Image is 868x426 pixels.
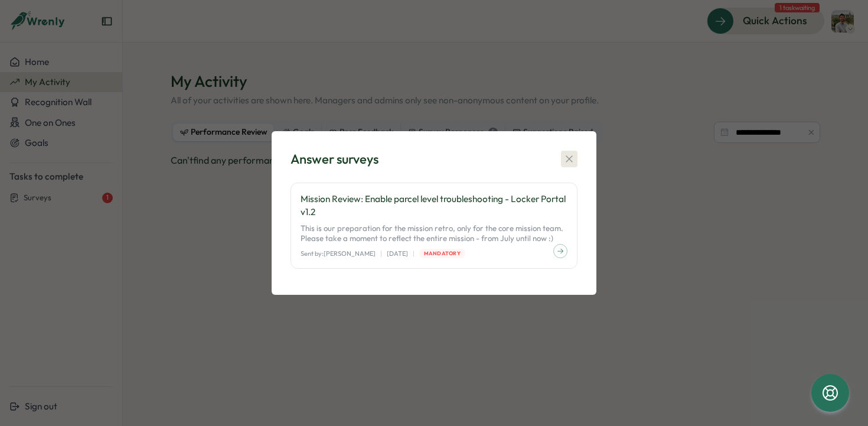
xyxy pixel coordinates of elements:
[301,193,567,219] p: Mission Review: Enable parcel level troubleshooting - Locker Portal v1.2
[380,249,382,259] p: |
[291,150,378,168] div: Answer surveys
[387,249,408,259] p: [DATE]
[413,249,415,259] p: |
[301,223,567,244] p: This is our preparation for the mission retro, only for the core mission team. Please take a mome...
[291,183,577,269] a: Mission Review: Enable parcel level troubleshooting - Locker Portal v1.2This is our preparation f...
[301,249,376,259] p: Sent by: [PERSON_NAME]
[424,249,461,258] span: Mandatory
